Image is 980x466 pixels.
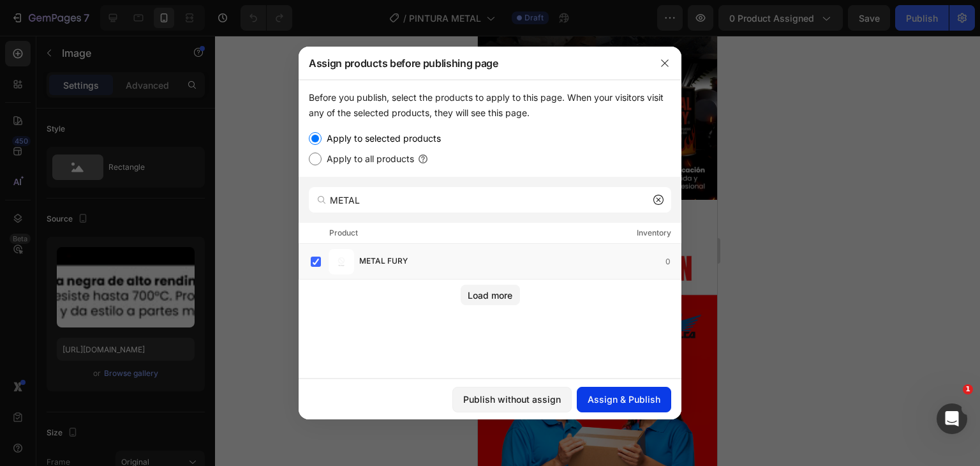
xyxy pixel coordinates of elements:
span: 1 [963,384,973,395]
img: product-img [329,249,354,274]
iframe: Intercom live chat [937,403,967,434]
div: Assign products before publishing page [299,47,648,80]
label: Apply to all products [322,151,414,167]
div: /> [299,80,681,379]
input: Search products [309,187,671,213]
button: Publish without assign [452,387,572,412]
span: METAL FURY [359,255,408,269]
label: Apply to selected products [322,131,441,146]
div: Product [329,227,358,239]
button: Load more [461,285,520,305]
div: Assign & Publish [588,393,660,406]
div: Inventory [637,227,671,239]
div: Before you publish, select the products to apply to this page. When your visitors visit any of th... [309,90,671,121]
div: Load more [468,289,512,302]
div: Publish without assign [463,393,561,406]
div: 0 [665,255,681,268]
button: Assign & Publish [577,387,671,412]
